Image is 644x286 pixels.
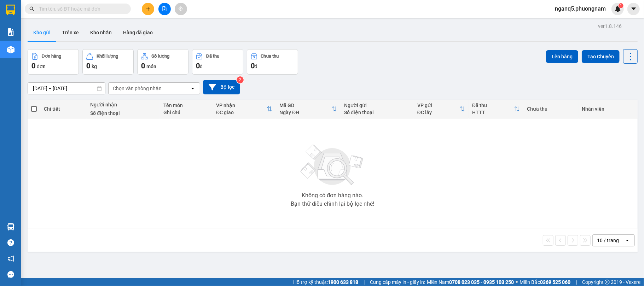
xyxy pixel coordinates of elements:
[178,6,183,11] span: aim
[297,140,368,190] img: svg+xml;base64,PHN2ZyBjbGFzcz0ibGlzdC1wbHVnX19zdmciIHhtbG5zPSJodHRwOi8vd3d3LnczLm9yZy8yMDAwL3N2Zy...
[293,278,358,286] span: Hỗ trợ kỹ thuật:
[279,110,331,115] div: Ngày ĐH
[151,54,169,59] div: Số lượng
[546,50,578,63] button: Lên hàng
[625,238,630,243] svg: open
[7,239,14,246] span: question-circle
[7,28,14,36] img: solution-icon
[28,49,79,75] button: Đơn hàng0đơn
[540,279,570,285] strong: 0369 525 060
[90,102,156,107] div: Người nhận
[520,278,570,286] span: Miền Bắc
[142,3,154,15] button: plus
[7,46,14,53] img: warehouse-icon
[117,24,158,41] button: Hàng đã giao
[216,103,267,108] div: VP nhận
[206,54,219,59] div: Đã thu
[344,110,410,115] div: Số điện thoại
[137,49,188,75] button: Số lượng0món
[113,85,162,92] div: Chọn văn phòng nhận
[472,103,514,108] div: Đã thu
[163,103,209,108] div: Tên món
[29,6,34,11] span: search
[146,64,156,69] span: món
[237,76,244,83] sup: 2
[291,201,374,207] div: Bạn thử điều chỉnh lại bộ lọc nhé!
[86,62,90,70] span: 0
[598,22,622,30] div: ver 1.8.146
[276,100,341,118] th: Toggle SortBy
[631,6,637,12] span: caret-down
[364,278,365,286] span: |
[192,49,243,75] button: Đã thu0đ
[7,223,14,230] img: warehouse-icon
[620,3,622,8] span: 1
[370,278,425,286] span: Cung cấp máy in - giấy in:
[44,106,83,112] div: Chi tiết
[141,62,145,70] span: 0
[261,54,279,59] div: Chưa thu
[279,103,331,108] div: Mã GD
[90,110,156,116] div: Số điện thoại
[200,64,203,69] span: đ
[85,24,117,41] button: Kho nhận
[469,100,523,118] th: Toggle SortBy
[527,106,575,112] div: Chưa thu
[615,6,621,12] img: icon-new-feature
[190,86,196,91] svg: open
[605,280,610,285] span: copyright
[549,4,611,13] span: nganq5.phuongnam
[251,62,255,70] span: 0
[582,106,634,112] div: Nhân viên
[582,50,620,63] button: Tạo Chuyến
[627,3,640,15] button: caret-down
[255,64,257,69] span: đ
[213,100,276,118] th: Toggle SortBy
[7,271,14,278] span: message
[37,64,46,69] span: đơn
[146,6,151,11] span: plus
[472,110,514,115] div: HTTT
[203,80,240,94] button: Bộ lọc
[7,255,14,262] span: notification
[302,193,363,198] div: Không có đơn hàng nào.
[97,54,118,59] div: Khối lượng
[414,100,469,118] th: Toggle SortBy
[158,3,171,15] button: file-add
[449,279,514,285] strong: 0708 023 035 - 0935 103 250
[175,3,187,15] button: aim
[92,64,97,69] span: kg
[328,279,358,285] strong: 1900 633 818
[516,281,518,284] span: ⚪️
[417,103,459,108] div: VP gửi
[39,5,122,13] input: Tìm tên, số ĐT hoặc mã đơn
[427,278,514,286] span: Miền Nam
[28,24,56,41] button: Kho gửi
[619,3,623,8] sup: 1
[42,54,61,59] div: Đơn hàng
[417,110,459,115] div: ĐC lấy
[28,83,105,94] input: Select a date range.
[344,103,410,108] div: Người gửi
[6,5,15,15] img: logo-vxr
[247,49,298,75] button: Chưa thu0đ
[216,110,267,115] div: ĐC giao
[82,49,134,75] button: Khối lượng0kg
[576,278,577,286] span: |
[162,6,167,11] span: file-add
[196,62,200,70] span: 0
[163,110,209,115] div: Ghi chú
[56,24,85,41] button: Trên xe
[597,237,619,244] div: 10 / trang
[31,62,35,70] span: 0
